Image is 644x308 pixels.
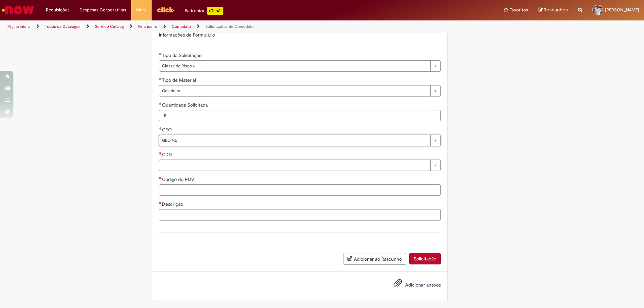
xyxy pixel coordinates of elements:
span: Necessários - CDD [162,151,173,158]
span: Adicionar anexos [405,282,441,288]
span: Despesas Corporativas [79,7,126,13]
div: Padroniza [185,7,223,15]
span: Necessários [159,152,162,155]
ul: Trilhas de página [5,20,424,33]
button: Adicionar anexos [392,277,404,292]
span: Classe de Risco 6 [162,61,427,71]
span: More [136,7,147,13]
span: Tipo da Solicitação [162,52,203,58]
span: Descrição [162,201,184,207]
input: Quantidade Solicitada [159,110,441,121]
span: Requisições [46,7,69,13]
p: +GenAi [207,7,223,15]
span: Necessários [159,177,162,179]
a: Financeiro [138,24,157,29]
span: Obrigatório Preenchido [159,53,162,55]
button: Adicionar ao Rascunho [343,253,406,265]
a: Limpar campo CDD [159,160,441,171]
a: Comodato [172,24,191,29]
button: Solicitação [409,253,441,264]
span: Obrigatório Preenchido [159,102,162,105]
span: Obrigatório Preenchido [159,77,162,80]
a: Página inicial [7,24,31,29]
a: Rascunhos [538,7,568,13]
span: Código do PDV [162,176,196,182]
span: Quantidade Solicitada [162,102,209,108]
label: Informações de Formulário [159,32,215,38]
img: ServiceNow [1,3,35,17]
img: click_logo_yellow_360x200.png [157,5,175,15]
span: [PERSON_NAME] [605,7,639,13]
a: Todos os Catálogos [45,24,80,29]
input: Código do PDV [159,184,441,196]
span: GEO [162,127,173,133]
span: GEO NE [162,135,427,146]
a: Service Catalog [95,24,124,29]
span: Necessários [159,201,162,204]
span: Rascunhos [544,7,568,13]
span: Tipo de Material [162,77,197,83]
span: Obrigatório Preenchido [159,127,162,130]
span: Geladeira [162,85,427,96]
span: Favoritos [509,7,528,13]
a: Solicitações de Comodato [205,24,254,29]
input: Descrição [159,209,441,221]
